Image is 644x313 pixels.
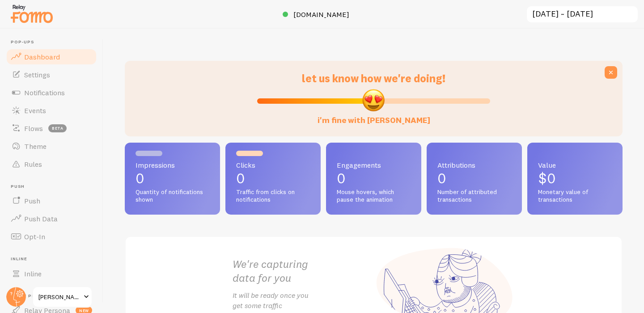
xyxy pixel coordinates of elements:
[437,161,511,169] span: Attributions
[24,214,58,223] span: Push Data
[24,52,60,61] span: Dashboard
[136,188,209,204] span: Quantity of notifications shown
[24,88,65,97] span: Notifications
[24,124,43,133] span: Flows
[337,171,411,186] p: 0
[361,88,386,112] img: emoji.png
[24,269,42,278] span: Inline
[5,119,97,137] a: Flows beta
[5,155,97,173] a: Rules
[233,257,374,285] h2: We're capturing data for you
[5,102,97,119] a: Events
[233,290,374,311] p: It will be ready once you get some traffic
[5,66,97,84] a: Settings
[11,256,97,262] span: Inline
[5,228,97,245] a: Opt-In
[5,137,97,155] a: Theme
[5,48,97,66] a: Dashboard
[337,161,411,169] span: Engagements
[318,106,430,126] label: i'm fine with [PERSON_NAME]
[38,292,81,302] span: [PERSON_NAME]'s Fine Leather Furniture
[136,171,209,186] p: 0
[5,265,97,283] a: Inline
[11,184,97,190] span: Push
[24,196,40,205] span: Push
[236,161,310,169] span: Clicks
[24,70,50,79] span: Settings
[437,171,511,186] p: 0
[24,232,45,241] span: Opt-In
[236,171,310,186] p: 0
[337,188,411,204] span: Mouse hovers, which pause the animation
[538,188,612,204] span: Monetary value of transactions
[5,192,97,210] a: Push
[136,161,209,169] span: Impressions
[32,286,93,308] a: [PERSON_NAME]'s Fine Leather Furniture
[11,39,97,45] span: Pop-ups
[5,84,97,102] a: Notifications
[538,161,612,169] span: Value
[236,188,310,204] span: Traffic from clicks on notifications
[9,2,54,25] img: fomo-relay-logo-orange.svg
[24,142,47,151] span: Theme
[24,160,42,169] span: Rules
[48,124,67,132] span: beta
[5,210,97,228] a: Push Data
[437,188,511,204] span: Number of attributed transactions
[24,106,46,115] span: Events
[302,72,445,85] span: let us know how we're doing!
[538,169,556,187] span: $0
